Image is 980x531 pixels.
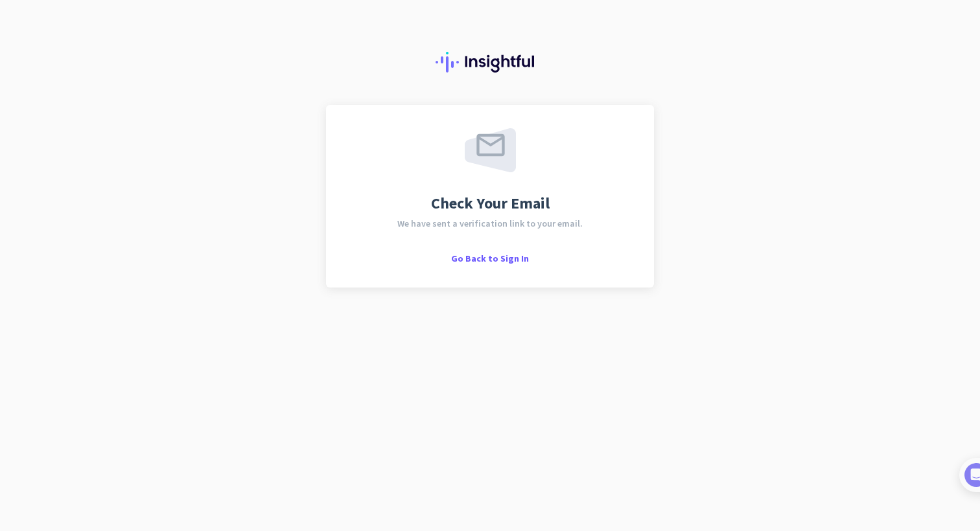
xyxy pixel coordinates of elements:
img: Insightful [436,52,544,73]
span: We have sent a verification link to your email. [397,219,583,228]
span: Check Your Email [431,196,550,211]
img: email-sent [465,128,516,172]
span: Go Back to Sign In [451,253,529,264]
